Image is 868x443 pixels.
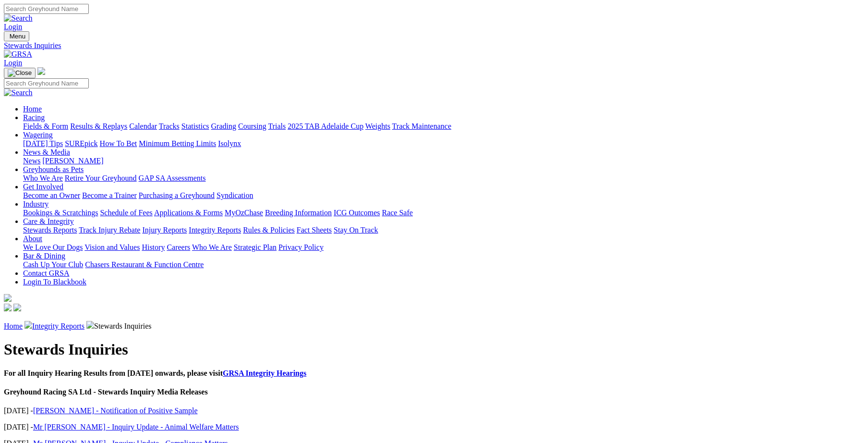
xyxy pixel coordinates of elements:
[23,157,40,165] a: News
[334,209,380,217] a: ICG Outcomes
[23,191,80,199] a: Become an Owner
[234,243,277,251] a: Strategic Plan
[23,148,70,156] a: News & Media
[100,139,137,148] a: How To Bet
[23,269,69,277] a: Contact GRSA
[84,243,140,251] a: Vision and Values
[10,33,25,40] span: Menu
[4,341,864,358] h1: Stewards Inquiries
[4,59,22,67] a: Login
[238,122,266,130] a: Coursing
[23,260,83,269] a: Cash Up Your Club
[154,209,223,217] a: Applications & Forms
[23,174,63,182] a: Who We Are
[142,243,165,251] a: History
[23,139,63,148] a: [DATE] Tips
[23,122,68,130] a: Fields & Form
[4,31,29,41] button: Toggle navigation
[82,191,137,199] a: Become a Trainer
[192,243,232,251] a: Who We Are
[4,14,33,23] img: Search
[23,139,864,148] div: Wagering
[4,321,864,331] p: Stewards Inquiries
[211,122,236,130] a: Grading
[297,226,332,234] a: Fact Sheets
[79,226,140,234] a: Track Injury Rebate
[217,191,253,199] a: Syndication
[4,41,864,50] a: Stewards Inquiries
[4,294,12,302] img: logo-grsa-white.png
[365,122,390,130] a: Weights
[23,243,83,251] a: We Love Our Dogs
[23,183,63,191] a: Get Involved
[4,68,36,78] button: Toggle navigation
[23,226,864,234] div: Care & Integrity
[33,406,198,415] a: [PERSON_NAME] - Notification of Positive Sample
[13,304,21,311] img: twitter.svg
[142,226,187,234] a: Injury Reports
[23,209,98,217] a: Bookings & Scratchings
[23,122,864,131] div: Racing
[23,131,53,139] a: Wagering
[139,174,206,182] a: GAP SA Assessments
[23,226,77,234] a: Stewards Reports
[32,322,84,330] a: Integrity Reports
[23,174,864,183] div: Greyhounds as Pets
[23,209,864,217] div: Industry
[37,67,45,75] img: logo-grsa-white.png
[278,243,324,251] a: Privacy Policy
[4,369,306,377] b: For all Inquiry Hearing Results from [DATE] onwards, please visit
[167,243,190,251] a: Careers
[334,226,378,234] a: Stay On Track
[4,423,864,431] p: [DATE] -
[23,200,48,208] a: Industry
[4,50,32,59] img: GRSA
[42,157,103,165] a: [PERSON_NAME]
[4,406,864,415] p: [DATE] -
[268,122,286,130] a: Trials
[139,191,215,199] a: Purchasing a Greyhound
[100,209,152,217] a: Schedule of Fees
[223,369,306,377] a: GRSA Integrity Hearings
[23,191,864,200] div: Get Involved
[24,321,32,329] img: chevron-right.svg
[243,226,295,234] a: Rules & Policies
[65,139,97,148] a: SUREpick
[392,122,451,130] a: Track Maintenance
[23,252,65,260] a: Bar & Dining
[23,105,42,113] a: Home
[218,139,241,148] a: Isolynx
[4,388,864,396] h4: Greyhound Racing SA Ltd - Stewards Inquiry Media Releases
[86,321,94,329] img: chevron-right.svg
[4,78,89,88] input: Search
[33,423,239,431] a: Mr [PERSON_NAME] - Inquiry Update - Animal Welfare Matters
[4,4,89,14] input: Search
[139,139,216,148] a: Minimum Betting Limits
[23,157,864,165] div: News & Media
[181,122,209,130] a: Statistics
[23,113,45,122] a: Racing
[85,260,204,269] a: Chasers Restaurant & Function Centre
[159,122,180,130] a: Tracks
[288,122,363,130] a: 2025 TAB Adelaide Cup
[23,234,42,243] a: About
[4,23,22,31] a: Login
[23,217,74,225] a: Care & Integrity
[129,122,157,130] a: Calendar
[23,243,864,252] div: About
[70,122,127,130] a: Results & Replays
[23,260,864,269] div: Bar & Dining
[4,322,23,330] a: Home
[265,209,332,217] a: Breeding Information
[382,209,412,217] a: Race Safe
[23,165,84,173] a: Greyhounds as Pets
[8,69,32,77] img: Close
[65,174,137,182] a: Retire Your Greyhound
[225,209,263,217] a: MyOzChase
[4,304,12,311] img: facebook.svg
[23,278,86,286] a: Login To Blackbook
[189,226,241,234] a: Integrity Reports
[4,88,33,97] img: Search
